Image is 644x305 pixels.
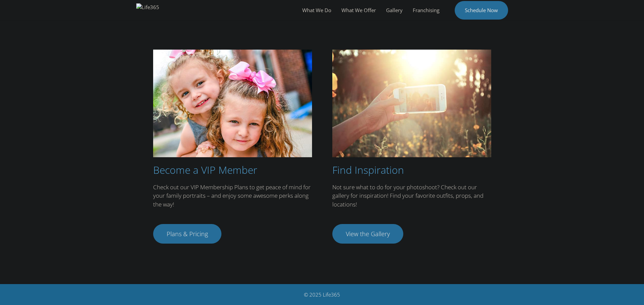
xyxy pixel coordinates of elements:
[455,1,508,20] a: Schedule Now
[332,224,403,244] a: View the Gallery
[136,291,508,299] div: © 2025 Life365
[346,231,390,237] span: View the Gallery
[153,164,312,176] h3: Become a VIP Member
[332,50,491,157] img: Hand holding out iphone for selfie in the sunshine
[153,224,221,244] a: Plans & Pricing
[332,183,491,209] p: Not sure what to do for your photoshoot? Check out our gallery for inspiration! Find your favorit...
[167,231,208,237] span: Plans & Pricing
[153,50,312,157] img: Curly-haired sisters in matching bows play
[153,183,312,209] p: Check out our VIP Membership Plans to get peace of mind for your family portraits – and enjoy som...
[332,164,491,176] h3: Find Inspiration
